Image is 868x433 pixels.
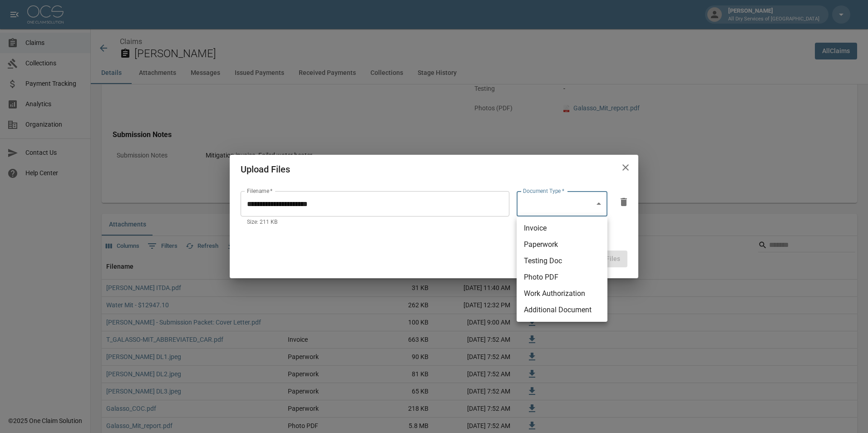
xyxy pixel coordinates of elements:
li: Invoice [517,220,607,236]
li: Additional Document [517,302,607,318]
li: Paperwork [517,236,607,253]
li: Photo PDF [517,269,607,285]
li: Testing Doc [517,253,607,269]
li: Work Authorization [517,285,607,302]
